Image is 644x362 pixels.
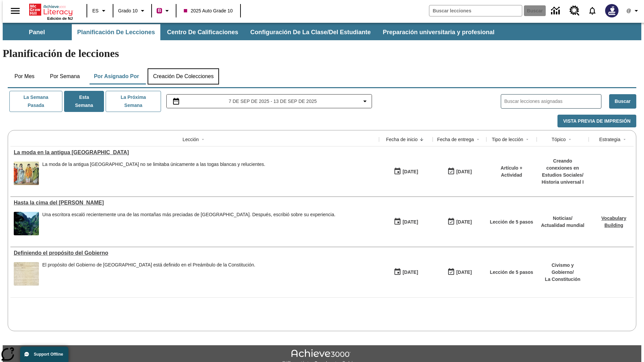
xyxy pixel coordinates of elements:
img: Avatar [605,4,619,17]
p: Civismo y Gobierno / [540,262,585,276]
a: Hasta la cima del monte Tai, Lecciones [14,200,376,206]
button: Lenguaje: ES, Selecciona un idioma [89,5,111,17]
button: Buscar [609,94,636,109]
div: [DATE] [456,218,472,226]
div: La moda de la antigua Roma no se limitaba únicamente a las togas blancas y relucientes. [42,162,265,185]
div: Portada [29,2,73,20]
button: 07/01/25: Primer día en que estuvo disponible la lección [391,266,420,279]
button: Abrir el menú lateral [5,1,25,21]
button: Planificación de lecciones [72,24,160,40]
button: Sort [566,135,574,143]
a: La moda en la antigua Roma, Lecciones [14,149,376,156]
div: Subbarra de navegación [3,23,641,40]
div: Tipo de lección [492,136,523,143]
button: Boost El color de la clase es rojo violeta. Cambiar el color de la clase. [154,5,174,17]
button: Preparación universitaria y profesional [377,24,500,40]
div: Subbarra de navegación [3,24,500,40]
button: 06/30/26: Último día en que podrá accederse la lección [445,216,474,228]
button: Panel [3,24,70,40]
a: Centro de información [547,2,566,20]
div: [DATE] [456,268,472,277]
img: Este documento histórico, escrito en caligrafía sobre pergamino envejecido, es el Preámbulo de la... [14,262,39,286]
p: Actualidad mundial [541,222,584,229]
div: El propósito del Gobierno de [GEOGRAPHIC_DATA] está definido en el Preámbulo de la Constitución. [42,262,255,268]
span: Edición de NJ [47,16,73,20]
button: Seleccione el intervalo de fechas opción del menú [169,97,369,105]
p: Lección de 5 pasos [490,219,533,226]
button: Configuración de la clase/del estudiante [245,24,376,40]
div: El propósito del Gobierno de Estados Unidos está definido en el Preámbulo de la Constitución. [42,262,255,286]
button: Centro de calificaciones [162,24,244,40]
div: Fecha de entrega [437,136,474,143]
div: Hasta la cima del monte Tai [14,200,376,206]
button: 03/31/26: Último día en que podrá accederse la lección [445,266,474,279]
span: Support Offline [34,352,63,357]
button: La próxima semana [106,91,161,112]
input: Buscar campo [429,5,522,16]
a: Definiendo el propósito del Gobierno , Lecciones [14,250,376,256]
div: Una escritora escaló recientemente una de las montañas más preciadas de China. Después, escribió ... [42,212,335,235]
button: Esta semana [64,91,104,112]
p: Lección de 5 pasos [490,269,533,276]
button: Vista previa de impresión [557,115,636,128]
span: 7 de sep de 2025 - 13 de sep de 2025 [229,98,317,105]
button: Creación de colecciones [148,68,219,84]
button: Sort [621,135,629,143]
div: [DATE] [402,218,418,226]
span: B [158,6,161,15]
div: [DATE] [456,168,472,176]
button: Por asignado por [89,68,145,84]
a: Portada [29,3,73,16]
span: Grado 10 [118,7,138,14]
input: Buscar lecciones asignadas [504,97,601,106]
button: 09/08/25: Último día en que podrá accederse la lección [445,165,474,178]
div: La moda en la antigua Roma [14,149,376,156]
div: Definiendo el propósito del Gobierno [14,250,376,256]
div: La moda de la antigua [GEOGRAPHIC_DATA] no se limitaba únicamente a las togas blancas y relucientes. [42,162,265,167]
span: @ [626,7,631,14]
p: Artículo + Actividad [490,165,533,179]
button: Sort [523,135,531,143]
button: Sort [418,135,426,143]
button: Perfil/Configuración [623,5,644,17]
p: Historia universal I [540,179,585,186]
button: Support Offline [20,347,68,362]
div: Lección [182,136,199,143]
button: Por mes [8,68,41,84]
p: La Constitución [540,276,585,283]
button: Por semana [45,68,85,84]
a: Centro de recursos, Se abrirá en una pestaña nueva. [566,2,584,20]
a: Vocabulary Building [601,216,626,228]
button: 07/22/25: Primer día en que estuvo disponible la lección [391,216,420,228]
div: Estrategia [599,136,620,143]
button: La semana pasada [9,91,62,112]
span: ES [92,7,99,14]
p: Creando conexiones en Estudios Sociales / [540,158,585,179]
button: Grado: Grado 10, Elige un grado [115,5,149,17]
button: Sort [474,135,482,143]
img: 6000 escalones de piedra para escalar el Monte Tai en la campiña china [14,212,39,235]
button: 09/08/25: Primer día en que estuvo disponible la lección [391,165,420,178]
span: 2025 Auto Grade 10 [184,7,232,14]
h1: Planificación de lecciones [3,47,641,60]
div: Una escritora escaló recientemente una de las montañas más preciadas de [GEOGRAPHIC_DATA]. Despué... [42,212,335,218]
div: [DATE] [402,268,418,277]
button: Escoja un nuevo avatar [601,2,623,19]
div: [DATE] [402,168,418,176]
img: Ilustración que muestra a mujeres de la antigua Roma vistiendo ropa de estilos y colores diferentes [14,162,39,185]
p: Noticias / [541,215,584,222]
div: Tópico [551,136,566,143]
a: Notificaciones [584,2,601,19]
button: Sort [199,135,207,143]
div: Fecha de inicio [386,136,418,143]
svg: Collapse Date Range Filter [361,97,369,105]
